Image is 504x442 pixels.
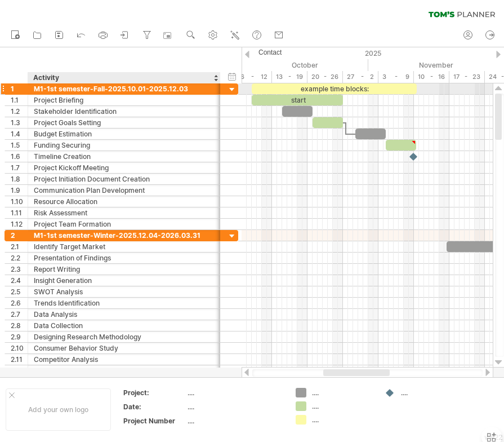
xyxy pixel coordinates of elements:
div: October 2025 [211,59,368,71]
div: 20 - 26 [307,71,343,83]
div: Consumer Behavior Study [34,343,215,353]
div: Insight Generation [34,275,215,286]
div: 10 - 16 [414,71,449,83]
div: Budget Estimation [34,129,215,139]
div: Project Team Formation [34,219,215,229]
div: .... [312,415,373,425]
div: Stakeholder Identification [34,106,215,117]
div: Communication Plan Development [34,185,215,196]
div: 1.10 [11,196,28,207]
div: 1.9 [11,185,28,196]
div: Add your own logo [6,388,111,431]
div: 1 [11,83,28,94]
div: 17 - 23 [449,71,485,83]
div: Risk Assessment [34,207,215,218]
div: M1-1st semester-Winter-2025.12.04-2026.03.31 [34,230,215,241]
div: Define Research Objectives [34,365,215,376]
div: 2.9 [11,331,28,342]
div: start [252,95,343,105]
div: example time blocks: [252,83,417,94]
div: M1-1st semester-Fall-2025.10.01-2025.12.03 [34,83,215,94]
div: Competitor Analysis [34,354,215,365]
div: Project Briefing [34,95,215,105]
div: 1.7 [11,162,28,173]
div: Trends Identification [34,298,215,308]
div: .... [188,416,282,426]
div: Project Number [123,416,185,426]
div: Project Goals Setting [34,117,215,128]
span: contact [258,47,282,58]
div: Data Collection [34,320,215,331]
div: Identify Target Market [34,241,215,252]
div: 27 - 2 [343,71,378,83]
div: Activity [33,72,214,83]
div: 1.5 [11,140,28,151]
div: .... [401,388,462,397]
div: 13 - 19 [272,71,307,83]
div: 1.2 [11,106,28,117]
a: contact [271,28,288,43]
div: .... [188,402,282,412]
div: .... [188,388,282,397]
div: 2.10 [11,343,28,353]
div: 2.3 [11,264,28,275]
div: Designing Research Methodology [34,331,215,342]
div: 3 - 9 [378,71,414,83]
div: 2.11 [11,354,28,365]
div: Data Analysis [34,309,215,320]
div: 2.5 [11,286,28,297]
div: 2.8 [11,320,28,331]
div: .... [312,388,373,397]
div: 1.6 [11,151,28,162]
div: Project Kickoff Meeting [34,162,215,173]
div: Report Writing [34,264,215,275]
div: 2.4 [11,275,28,286]
div: Timeline Creation [34,151,215,162]
div: .... [312,401,373,411]
div: 1.8 [11,174,28,184]
div: SWOT Analysis [34,286,215,297]
div: 2 [11,230,28,241]
div: 2.6 [11,298,28,308]
div: Project: [123,388,185,397]
div: 2.7 [11,309,28,320]
div: 1.3 [11,117,28,128]
div: 2.12 [11,365,28,376]
div: Project Initiation Document Creation [34,174,215,184]
div: 1.4 [11,129,28,139]
div: Presentation of Findings [34,253,215,263]
div: Funding Securing [34,140,215,151]
div: 2.2 [11,253,28,263]
div: Resource Allocation [34,196,215,207]
div: 1.12 [11,219,28,229]
div: 2.1 [11,241,28,252]
div: Date: [123,402,185,412]
div: 1.11 [11,207,28,218]
div: 6 - 12 [237,71,272,83]
div: 1.1 [11,95,28,105]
